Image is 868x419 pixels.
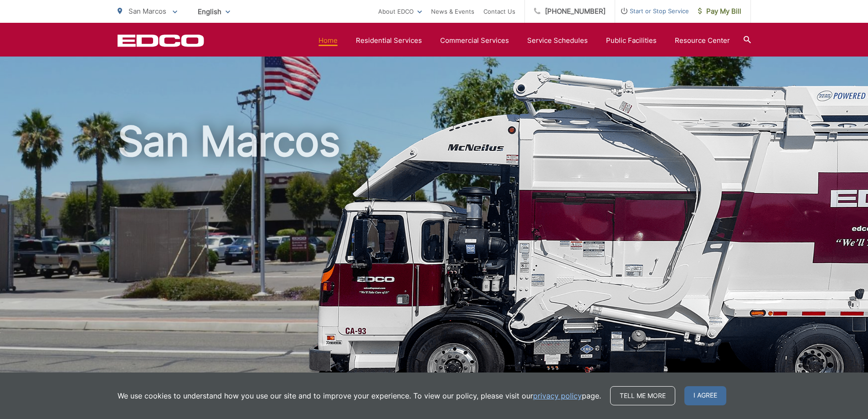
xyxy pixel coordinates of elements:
[128,7,166,16] span: San Marcos
[431,6,474,17] a: News & Events
[698,6,741,17] span: Pay My Bill
[118,119,751,407] h1: San Marcos
[118,34,204,47] a: EDCD logo. Return to the homepage.
[684,386,726,405] span: I agree
[483,6,515,17] a: Contact Us
[318,35,338,46] a: Home
[610,386,675,405] a: Tell me more
[118,390,601,401] p: We use cookies to understand how you use our site and to improve your experience. To view our pol...
[533,390,582,401] a: privacy policy
[675,35,730,46] a: Resource Center
[191,4,237,20] span: English
[356,35,422,46] a: Residential Services
[378,6,422,17] a: About EDCO
[527,35,588,46] a: Service Schedules
[440,35,509,46] a: Commercial Services
[606,35,657,46] a: Public Facilities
